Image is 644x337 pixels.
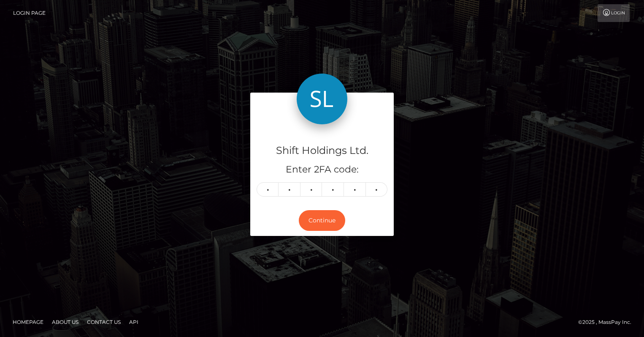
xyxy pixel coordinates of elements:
a: Login Page [13,4,46,22]
h4: Shift Holdings Ltd. [257,143,387,158]
a: About Us [49,315,82,329]
img: Shift Holdings Ltd. [297,74,347,124]
h5: Enter 2FA code: [257,163,387,176]
button: Continue [299,210,345,231]
a: Homepage [9,315,47,329]
a: Contact Us [84,315,124,329]
a: API [126,315,142,329]
div: © 2025 , MassPay Inc. [578,318,638,327]
a: Login [598,4,630,22]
